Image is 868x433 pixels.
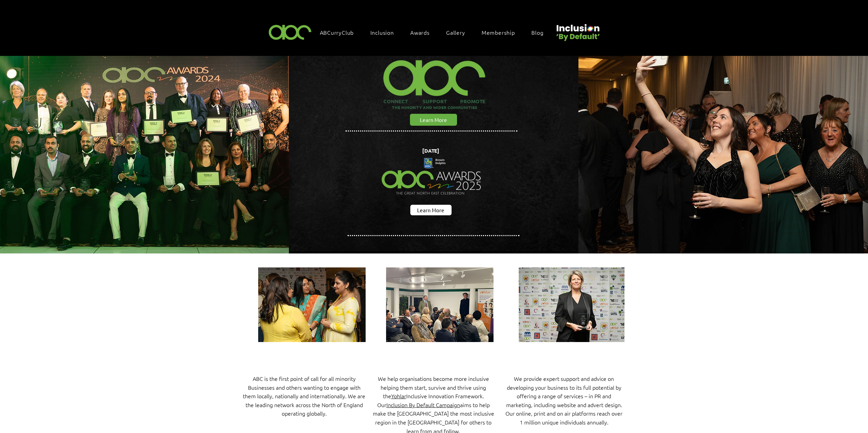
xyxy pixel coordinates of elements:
span: Learn More [420,116,447,123]
img: abc background hero black.png [289,56,578,251]
div: Inclusion [367,25,404,40]
span: Gallery [446,29,465,36]
span: ABCurryClub [320,29,354,36]
a: Membership [478,25,525,40]
span: Awards [410,29,430,36]
img: ABCAwards2024-09595.jpg [258,267,366,342]
span: THE MINORITY AND WIDER COMMUNITIES [392,105,477,110]
span: [DATE] [422,147,439,154]
span: Learn More [417,206,444,214]
nav: Site [317,25,554,40]
img: Untitled design (22).png [554,18,601,42]
a: Gallery [443,25,475,40]
a: Inclusion By Default Campaign [386,401,460,408]
span: Blog [531,29,543,36]
span: We help organisations become more inclusive helping them start, survive and thrive using the Incl... [378,375,489,400]
img: IMG-20230119-WA0022.jpg [386,267,494,342]
a: Learn More [410,114,457,126]
img: Northern Insights Double Pager Apr 2025.png [376,145,488,208]
span: ABC is the first point of call for all minority Businesses and others wanting to engage with them... [243,375,365,417]
a: Learn More [410,205,452,215]
a: ABCurryClub [317,25,364,40]
img: ABC-Logo-Blank-Background-01-01-2_edited.png [380,51,489,98]
span: Membership [482,29,515,36]
img: ABCAwards2024-00042-Enhanced-NR.jpg [519,267,624,342]
a: Yohlar [391,392,406,400]
span: We provide expert support and advice on developing your business to its full potential by offerin... [505,375,622,426]
span: Inclusion [370,29,394,36]
img: ABC-Logo-Blank-Background-01-01-2.png [267,22,314,42]
div: Awards [407,25,440,40]
a: Blog [528,25,554,40]
span: CONNECT SUPPORT PROMOTE [383,98,485,105]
